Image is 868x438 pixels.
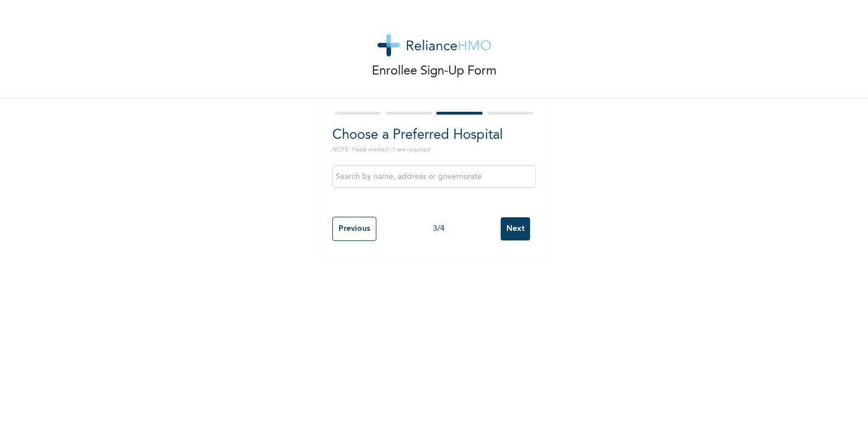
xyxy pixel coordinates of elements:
[332,217,376,241] input: Previous
[377,34,491,56] img: logo
[332,165,536,188] input: Search by name, address or governorate
[376,223,501,235] div: 3 / 4
[332,146,536,154] p: NOTE: Fields marked (*) are required
[372,62,497,81] p: Enrollee Sign-Up Form
[332,125,536,146] h2: Choose a Preferred Hospital
[501,217,530,240] input: Next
